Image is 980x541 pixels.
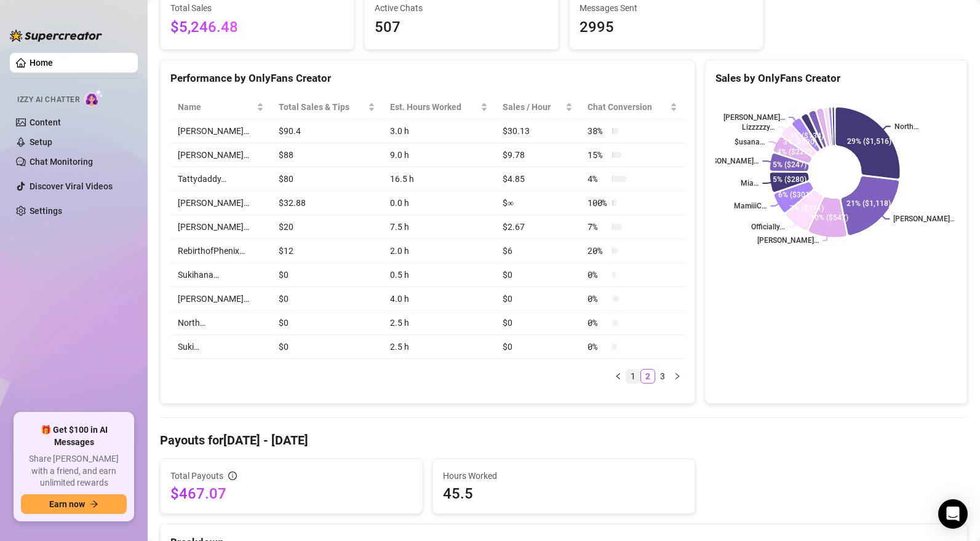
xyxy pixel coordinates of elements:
text: Mia… [741,179,759,188]
span: Total Payouts [170,469,223,483]
span: 🎁 Get $100 in AI Messages [21,424,127,448]
text: $usana… [735,138,765,146]
li: Next Page [670,369,685,384]
a: Discover Viral Videos [30,181,113,191]
td: $32.88 [271,191,383,215]
span: 45.5 [443,484,685,503]
th: Sales / Hour [495,95,580,119]
span: arrow-right [90,500,98,508]
span: Sales / Hour [503,100,563,114]
button: left [611,369,626,384]
a: Home [30,58,53,68]
span: Earn now [49,499,85,509]
a: Setup [30,137,52,147]
text: MamiiiC… [734,202,767,210]
text: [PERSON_NAME]… [723,113,785,122]
td: $12 [271,239,383,263]
div: Sales by OnlyFans Creator [715,70,957,87]
td: $0 [271,335,383,359]
td: $20 [271,215,383,239]
li: 2 [640,369,655,384]
td: 9.0 h [383,143,495,167]
td: $30.13 [495,119,580,143]
text: Lizzzzzy… [742,123,775,132]
span: Hours Worked [443,469,685,483]
span: Messages Sent [580,1,753,15]
span: Active Chats [375,1,548,15]
text: North… [894,122,918,131]
th: Chat Conversion [580,95,685,119]
span: 100 % [588,196,607,210]
text: [PERSON_NAME]… [697,157,759,165]
a: Content [30,117,61,127]
td: 2.5 h [383,335,495,359]
li: Previous Page [611,369,626,384]
h4: Payouts for [DATE] - [DATE] [160,432,968,449]
td: $0 [495,335,580,359]
text: [PERSON_NAME]… [893,215,955,223]
td: $0 [271,311,383,335]
span: 0 % [588,316,607,330]
a: Settings [30,206,62,216]
div: Performance by OnlyFans Creator [170,70,685,87]
td: $∞ [495,191,580,215]
a: Chat Monitoring [30,157,93,167]
span: Total Sales [170,1,344,15]
li: 1 [626,369,640,384]
td: [PERSON_NAME]… [170,287,271,311]
td: 2.5 h [383,311,495,335]
td: $2.67 [495,215,580,239]
td: $80 [271,167,383,191]
a: 2 [641,369,655,383]
span: Share [PERSON_NAME] with a friend, and earn unlimited rewards [21,453,127,489]
td: 16.5 h [383,167,495,191]
span: left [615,373,622,380]
span: Izzy AI Chatter [17,94,79,106]
button: Earn nowarrow-right [21,494,127,514]
td: $6 [495,239,580,263]
td: Sukihana… [170,263,271,287]
span: 4 % [588,172,607,186]
span: Total Sales & Tips [279,100,365,114]
li: 3 [655,369,670,384]
span: 20 % [588,244,607,258]
span: 0 % [588,340,607,353]
td: North… [170,311,271,335]
div: Est. Hours Worked [390,100,478,114]
td: 4.0 h [383,287,495,311]
span: 38 % [588,124,607,138]
span: 0 % [588,292,607,306]
td: $0 [495,311,580,335]
td: 7.5 h [383,215,495,239]
span: $5,246.48 [170,16,344,39]
span: 507 [375,16,548,39]
a: 1 [626,369,640,383]
text: Officially... [751,223,785,231]
span: 7 % [588,220,607,234]
td: 0.0 h [383,191,495,215]
td: $88 [271,143,383,167]
td: [PERSON_NAME]… [170,191,271,215]
span: right [674,373,681,380]
td: Tattydaddy… [170,167,271,191]
button: right [670,369,685,384]
span: 15 % [588,148,607,162]
td: $0 [495,263,580,287]
img: logo-BBDzfeDw.svg [10,30,102,42]
text: [PERSON_NAME]… [757,236,819,245]
th: Name [170,95,271,119]
td: $9.78 [495,143,580,167]
span: 0 % [588,268,607,282]
td: $0 [271,287,383,311]
span: Name [178,100,254,114]
td: $0 [271,263,383,287]
td: $4.85 [495,167,580,191]
img: AI Chatter [84,89,103,107]
span: 2995 [580,16,753,39]
a: 3 [656,369,669,383]
span: info-circle [228,472,237,480]
td: [PERSON_NAME]… [170,143,271,167]
span: Chat Conversion [588,100,667,114]
span: $467.07 [170,484,412,503]
td: Suki… [170,335,271,359]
